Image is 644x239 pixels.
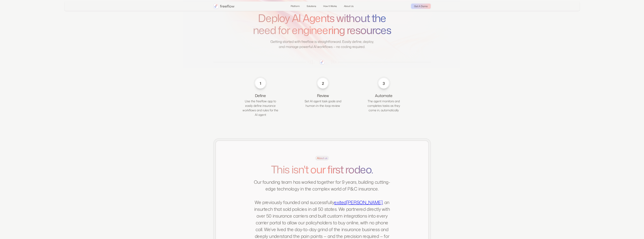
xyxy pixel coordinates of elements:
a: [PERSON_NAME] [346,199,382,206]
div: Define [242,93,279,98]
a: How It Works [321,3,339,9]
p: Use the freeflow app to easily define insurance workflows and rules for the AI agent [242,99,279,117]
div: Review [304,93,342,98]
p: The agent monitors and completes tasks as they come in, automatically [365,99,403,112]
a: home [213,4,234,9]
a: About Us [341,3,356,9]
a: Platform [288,3,302,9]
span: About us [315,156,329,160]
p: Set AI agent task goals and human-in-the-loop review [304,99,342,108]
div: 2 [320,81,325,86]
h1: Deploy AI Agents without the need for engineering resources [250,12,394,36]
div: 1 [258,81,263,86]
a: Solutions [304,3,319,9]
div: Automate [365,93,403,98]
p: Getting started with freeflow is straightforward. Easily define, deploy, and manage powerful AI w... [270,39,374,49]
h1: This isn't our first rodeo. [254,163,391,175]
a: exited [334,199,346,206]
div: 3 [381,81,386,86]
a: Get A Demo [411,4,431,9]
